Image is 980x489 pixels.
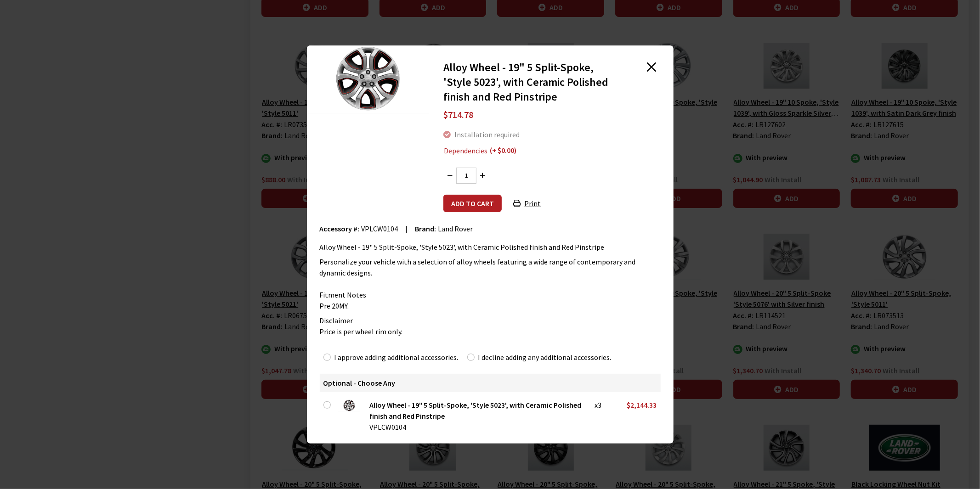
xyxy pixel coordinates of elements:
[370,422,584,433] div: VPLCW0104
[438,224,473,233] span: Land Rover
[370,399,584,422] div: Alloy Wheel - 19" 5 Split-Spoke, 'Style 5023', with Ceramic Polished finish and Red Pinstripe
[307,45,429,113] img: Image for Alloy Wheel - 19" 5 Split-Spoke, 'Style 5023', with Ceramic Polished finish and Red Pin...
[320,326,661,337] div: Price is per wheel rim only.
[443,60,621,104] h2: Alloy Wheel - 19" 5 Split-Spoke, 'Style 5023', with Ceramic Polished finish and Red Pinstripe
[415,223,436,234] label: Brand:
[323,378,396,388] span: Optional - Choose Any
[320,315,353,326] label: Disclaimer
[490,145,516,157] span: (+ $0.00)
[320,289,367,300] label: Fitment Notes
[320,300,661,311] div: Pre 20MY.
[505,195,549,212] button: Print
[443,145,488,157] button: Dependencies
[443,195,502,212] button: Add to cart
[320,223,360,234] label: Accessory #:
[338,399,360,412] img: Image for Alloy Wheel - 19" 5 Split-Spoke, 'Style 5023', with Ceramic Polished finish and Red Pin...
[454,130,520,139] span: Installation required
[619,399,657,410] div: $2,144.33
[320,256,661,278] p: Personalize your vehicle with a selection of alloy wheels featuring a wide range of contemporary ...
[443,104,658,125] div: $714.78
[334,352,459,363] label: I approve adding additional accessories.
[320,242,661,253] div: Alloy Wheel - 19" 5 Split-Spoke, 'Style 5023', with Ceramic Polished finish and Red Pinstripe
[645,60,658,74] button: Close
[595,399,608,410] div: x3
[362,224,398,233] span: VPLCW0104
[478,352,612,363] label: I decline adding any additional accessories.
[406,224,408,233] span: |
